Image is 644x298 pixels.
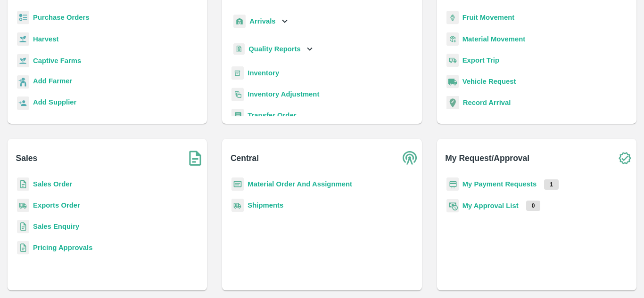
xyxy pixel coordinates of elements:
[17,32,29,46] img: harvest
[33,244,92,251] a: Pricing Approvals
[446,54,459,67] img: delivery
[231,88,244,101] img: inventory
[33,98,76,106] b: Add Supplier
[33,201,80,209] a: Exports Order
[17,97,29,110] img: supplier
[231,177,244,191] img: centralMaterial
[17,54,29,68] img: harvest
[33,97,76,110] a: Add Supplier
[446,199,459,213] img: approval
[33,77,72,85] b: Add Farmer
[17,177,29,191] img: sales
[16,152,38,165] b: Sales
[183,146,207,170] img: soSales
[17,199,29,212] img: shipments
[248,112,296,119] a: Transfer Order
[231,152,259,165] b: Central
[231,109,244,122] img: whTransfer
[446,96,459,109] img: recordArrival
[231,199,244,212] img: shipments
[249,17,275,25] b: Arrivals
[33,76,72,89] a: Add Farmer
[462,202,519,209] a: My Approval List
[462,78,516,85] a: Vehicle Request
[33,35,58,43] a: Harvest
[233,43,245,55] img: qualityReport
[233,15,246,28] img: whArrival
[17,11,29,24] img: reciept
[33,14,90,21] a: Purchase Orders
[463,99,511,106] a: Record Arrival
[613,146,636,170] img: check
[526,201,541,211] p: 0
[462,35,526,43] a: Material Movement
[33,223,79,230] a: Sales Enquiry
[248,180,352,188] a: Material Order And Assignment
[231,40,315,59] div: Quality Reports
[544,179,559,190] p: 1
[33,180,72,188] a: Sales Order
[462,180,537,188] a: My Payment Requests
[462,56,499,64] a: Export Trip
[446,32,459,46] img: material
[398,146,422,170] img: central
[248,90,319,98] a: Inventory Adjustment
[446,177,459,191] img: payment
[17,75,29,89] img: farmer
[231,66,244,80] img: whInventory
[231,11,290,32] div: Arrivals
[462,14,515,21] a: Fruit Movement
[248,201,283,209] a: Shipments
[33,57,81,64] a: Captive Farms
[17,220,29,234] img: sales
[445,152,529,165] b: My Request/Approval
[446,75,459,89] img: vehicle
[446,11,459,24] img: fruit
[248,45,301,53] b: Quality Reports
[248,69,279,77] a: Inventory
[17,241,29,255] img: sales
